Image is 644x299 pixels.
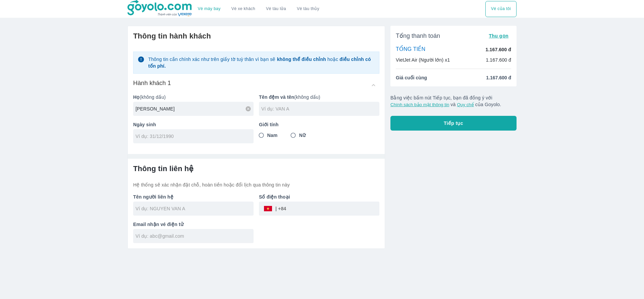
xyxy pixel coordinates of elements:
[133,94,254,100] p: (không dấu)
[485,1,517,17] button: Vé của tôi
[259,121,379,128] p: Giới tính
[148,56,375,69] p: Thông tin cần chính xác như trên giấy tờ tuỳ thân vì bạn sẽ hoặc
[259,94,379,100] p: (không dấu)
[136,233,254,239] input: Ví dụ: abc@gmail.com
[259,94,294,100] b: Tên đệm và tên
[485,1,517,17] div: choose transportation mode
[390,94,517,108] p: Bằng việc bấm nút Tiếp tục, bạn đã đồng ý với và của Goyolo.
[133,164,379,173] h6: Thông tin liên hệ
[193,1,325,17] div: choose transportation mode
[299,132,306,139] span: Nữ
[261,105,379,112] input: Ví dụ: VAN A
[277,57,326,62] strong: không thể điều chỉnh
[198,6,221,11] a: Vé máy bay
[486,74,511,81] span: 1.167.600 đ
[231,6,255,11] a: Vé xe khách
[136,133,247,140] input: Ví dụ: 31/12/1990
[267,132,278,139] span: Nam
[136,105,254,112] input: Ví dụ: NGUYEN
[133,79,171,87] h6: Hành khách 1
[259,194,290,200] b: Số điện thoại
[486,46,511,53] p: 1.167.600 đ
[133,181,379,188] p: Hệ thống sẽ xác nhận đặt chỗ, hoàn tiền hoặc đổi lịch qua thông tin này
[390,116,517,131] button: Tiếp tục
[486,31,511,41] button: Thu gọn
[133,194,173,200] b: Tên người liên hệ
[133,31,379,41] h6: Thông tin hành khách
[396,46,425,53] p: TỔNG TIỀN
[396,32,440,40] span: Tổng thanh toán
[396,57,450,63] p: VietJet Air (Người lớn) x1
[390,102,449,107] button: Chính sách bảo mật thông tin
[291,1,325,17] button: Vé tàu thủy
[457,102,474,107] button: Quy chế
[486,57,511,63] p: 1.167.600 đ
[133,94,140,100] b: Họ
[396,74,427,81] span: Giá cuối cùng
[133,222,183,227] b: Email nhận vé điện tử
[489,33,508,39] span: Thu gọn
[444,120,463,127] span: Tiếp tục
[261,1,291,17] a: Vé tàu lửa
[133,121,254,128] p: Ngày sinh
[136,205,254,212] input: Ví dụ: NGUYEN VAN A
